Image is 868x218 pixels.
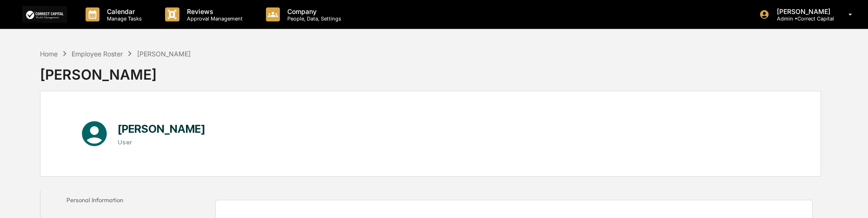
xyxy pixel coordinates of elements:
p: Approval Management [179,15,247,22]
p: Admin • Correct Capital [769,15,835,22]
div: [PERSON_NAME] [137,50,191,58]
p: Reviews [179,7,247,15]
img: logo [22,6,67,22]
div: Employee Roster [72,50,123,58]
p: [PERSON_NAME] [769,7,835,15]
p: Calendar [99,7,146,15]
h3: User [118,138,205,146]
h1: [PERSON_NAME] [118,122,205,136]
iframe: Open customer support [838,187,863,212]
p: Company [280,7,346,15]
div: Home [40,50,58,58]
div: [PERSON_NAME] [40,59,191,83]
p: People, Data, Settings [280,15,346,22]
p: Manage Tasks [99,15,146,22]
button: Personal Information [40,191,149,213]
